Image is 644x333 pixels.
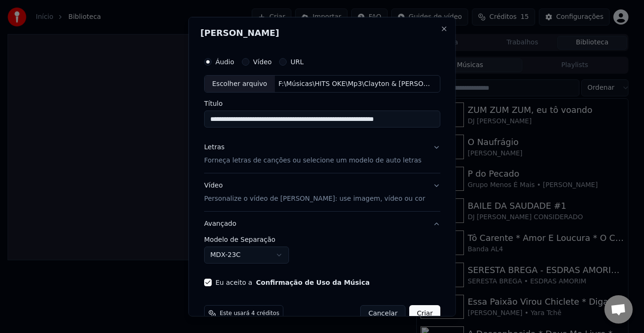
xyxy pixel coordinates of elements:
label: Vídeo [253,58,272,65]
button: Eu aceito a [256,279,370,286]
div: Avançado [204,236,440,271]
label: URL [290,58,304,65]
button: Cancelar [360,305,405,322]
button: Avançado [204,212,440,236]
div: Letras [204,143,224,152]
button: Criar [409,305,440,322]
p: Personalize o vídeo de [PERSON_NAME]: use imagem, vídeo ou cor [204,194,425,204]
label: Modelo de Separação [204,236,440,243]
div: Vídeo [204,181,425,204]
label: Áudio [215,58,234,65]
button: VídeoPersonalize o vídeo de [PERSON_NAME]: use imagem, vídeo ou cor [204,173,440,211]
label: Título [204,100,440,107]
h2: [PERSON_NAME] [200,28,444,37]
p: Forneça letras de canções ou selecione um modelo de auto letras [204,156,421,165]
div: F:\Músicas\HITS OKE\Mp3\Clayton & [PERSON_NAME] part. Nattan - Desapaixona Eu (Ao Vivo Em [GEOGRA... [274,79,435,88]
button: LetrasForneça letras de canções ou selecione um modelo de auto letras [204,135,440,173]
div: Escolher arquivo [205,75,275,92]
span: Este usará 4 créditos [220,310,279,317]
label: Eu aceito a [215,279,370,286]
